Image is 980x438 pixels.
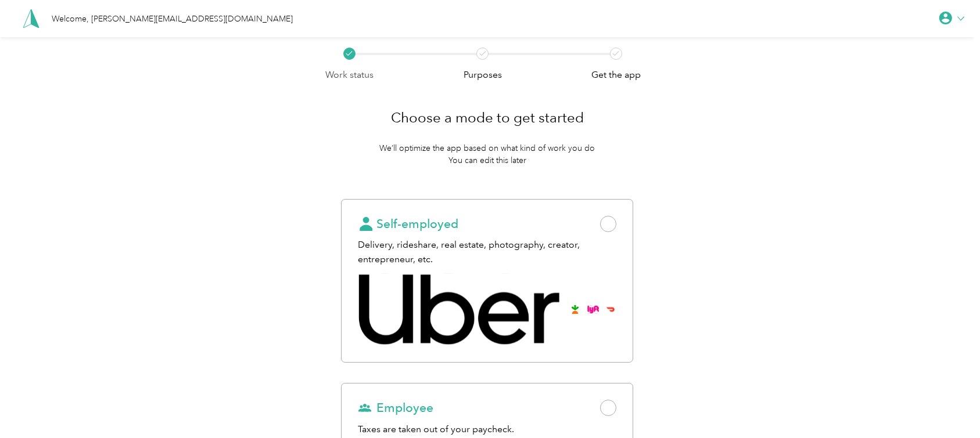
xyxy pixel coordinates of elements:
[379,142,595,154] p: We’ll optimize the app based on what kind of work you do
[52,13,293,25] div: Welcome, [PERSON_NAME][EMAIL_ADDRESS][DOMAIN_NAME]
[591,68,641,82] p: Get the app
[915,373,980,438] iframe: Everlance-gr Chat Button Frame
[464,68,502,82] p: Purposes
[358,238,616,266] div: Delivery, rideshare, real estate, photography, creator, entrepreneur, etc.
[391,104,584,132] h1: Choose a mode to get started
[358,422,616,437] div: Taxes are taken out of your paycheck.
[358,216,458,232] span: Self-employed
[325,68,374,82] p: Work status
[358,400,433,416] span: Employee
[448,154,526,166] p: You can edit this later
